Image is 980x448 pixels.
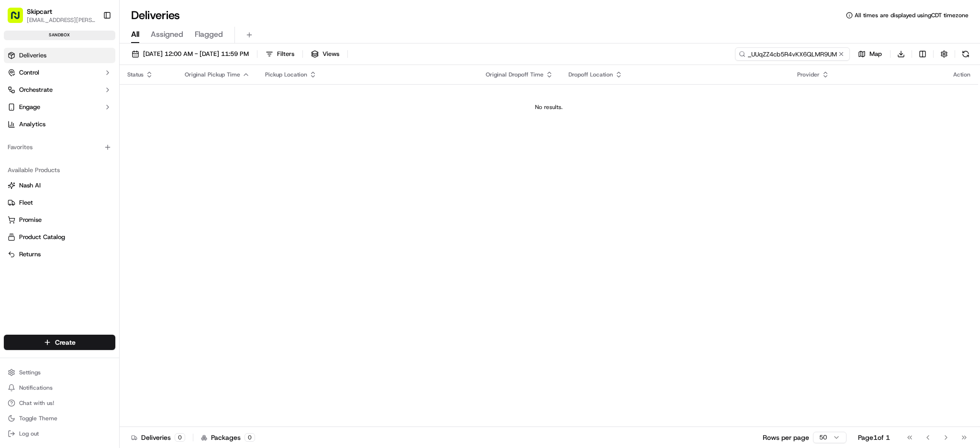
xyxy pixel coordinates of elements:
[4,4,99,27] button: Skipcart[EMAIL_ADDRESS][PERSON_NAME][DOMAIN_NAME]
[10,10,29,29] img: Nash
[4,117,115,132] a: Analytics
[4,195,115,210] button: Fleet
[19,399,54,407] span: Chat with us!
[4,140,115,155] div: Favorites
[4,65,115,80] button: Control
[763,433,809,442] p: Rows per page
[858,433,890,442] div: Page 1 of 1
[8,250,111,259] a: Returns
[8,181,111,190] a: Nash AI
[8,198,111,207] a: Fleet
[151,29,183,40] span: Assigned
[4,31,115,40] div: sandbox
[6,135,77,152] a: 📗Knowledge Base
[19,233,65,241] span: Product Catalog
[175,433,185,442] div: 0
[486,71,544,78] span: Original Dropoff Time
[4,163,115,178] div: Available Products
[33,91,157,101] div: Start new chat
[4,366,115,379] button: Settings
[27,7,52,16] button: Skipcart
[735,47,850,61] input: Type to search
[869,50,882,58] span: Map
[4,381,115,394] button: Notifications
[19,250,41,259] span: Returns
[854,47,886,61] button: Map
[797,71,820,78] span: Provider
[127,47,253,61] button: [DATE] 12:00 AM - [DATE] 11:59 PM
[245,433,255,442] div: 0
[81,140,89,147] div: 💻
[855,11,969,19] span: All times are displayed using CDT timezone
[131,29,139,40] span: All
[19,181,41,190] span: Nash AI
[4,396,115,410] button: Chat with us!
[19,51,46,60] span: Deliveries
[277,50,294,58] span: Filters
[19,415,57,422] span: Toggle Theme
[127,71,144,78] span: Status
[4,427,115,440] button: Log out
[8,216,111,224] a: Promise
[4,335,115,350] button: Create
[201,433,255,442] div: Packages
[4,247,115,262] button: Returns
[10,91,27,109] img: 1736555255976-a54dd68f-1ca7-489b-9aae-adbdc363a1c4
[10,140,17,147] div: 📗
[4,99,115,115] button: Engage
[323,50,339,58] span: Views
[185,71,240,78] span: Original Pickup Time
[55,338,76,347] span: Create
[959,47,972,61] button: Refresh
[19,369,41,376] span: Settings
[265,71,307,78] span: Pickup Location
[163,94,174,106] button: Start new chat
[67,162,116,169] a: Powered byPylon
[19,384,53,392] span: Notifications
[4,412,115,425] button: Toggle Theme
[19,68,39,77] span: Control
[95,162,116,169] span: Pylon
[77,135,157,152] a: 💻API Documentation
[19,86,53,94] span: Orchestrate
[19,139,73,148] span: Knowledge Base
[19,198,33,207] span: Fleet
[25,62,172,72] input: Got a question? Start typing here...
[568,71,613,78] span: Dropoff Location
[19,120,45,129] span: Analytics
[4,82,115,98] button: Orchestrate
[261,47,299,61] button: Filters
[4,212,115,228] button: Promise
[4,178,115,193] button: Nash AI
[131,433,185,442] div: Deliveries
[27,16,95,24] button: [EMAIL_ADDRESS][PERSON_NAME][DOMAIN_NAME]
[195,29,223,40] span: Flagged
[4,229,115,245] button: Product Catalog
[123,103,974,111] div: No results.
[307,47,344,61] button: Views
[33,101,121,109] div: We're available if you need us!
[10,38,174,54] p: Welcome 👋
[131,8,180,23] h1: Deliveries
[90,139,154,148] span: API Documentation
[4,48,115,63] a: Deliveries
[953,71,970,78] div: Action
[19,430,39,437] span: Log out
[19,103,40,111] span: Engage
[143,50,249,58] span: [DATE] 12:00 AM - [DATE] 11:59 PM
[19,216,42,224] span: Promise
[8,233,111,241] a: Product Catalog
